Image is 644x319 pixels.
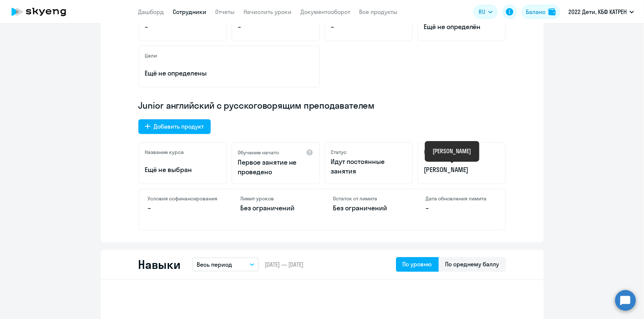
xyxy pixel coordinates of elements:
h4: Условия софинансирования [148,195,218,202]
a: Начислить уроки [244,8,292,15]
a: Отчеты [216,8,235,15]
span: Junior английский с русскоговорящим преподавателем [138,99,375,111]
button: Балансbalance [521,4,560,19]
p: – [331,22,406,32]
h5: Преподаватель [424,149,462,155]
p: – [238,22,313,32]
p: 2022 Дети, КБФ КАТРЕН [568,7,627,16]
button: 2022 Дети, КБФ КАТРЕН [565,3,638,21]
div: Баланс [526,7,545,16]
h5: Цели [145,52,157,59]
h5: Название курса [145,149,184,155]
a: Все продукты [359,8,398,15]
a: Документооборот [301,8,351,15]
p: Идут постоянные занятия [331,157,406,176]
div: По уровню [403,260,432,269]
button: RU [473,4,498,19]
p: Весь период [197,260,232,269]
p: – [426,203,496,213]
p: Без ограничений [333,203,404,213]
h2: Навыки [138,257,180,272]
button: Весь период [192,257,259,271]
h4: Дата обновления лимита [426,195,496,202]
div: По среднему баллу [445,260,499,269]
button: Добавить продукт [138,119,211,134]
h4: Остаток от лимита [333,195,404,202]
div: [PERSON_NAME] [433,147,471,155]
h4: Лимит уроков [241,195,311,202]
a: Сотрудники [173,8,207,15]
p: [PERSON_NAME] [424,165,499,175]
h5: Обучение начато [238,149,279,156]
p: Без ограничений [241,203,311,213]
span: [DATE] — [DATE] [265,260,304,269]
p: Первое занятие не проведено [238,158,313,177]
p: – [148,203,218,213]
img: balance [548,8,556,15]
p: Ещё не определены [145,69,313,78]
span: RU [479,7,485,16]
a: Дашборд [138,8,164,15]
p: – [145,22,220,32]
p: Ещё не выбран [145,165,220,175]
div: Добавить продукт [154,122,204,131]
span: Ещё не определён [424,22,499,32]
h5: Статус [331,149,347,155]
